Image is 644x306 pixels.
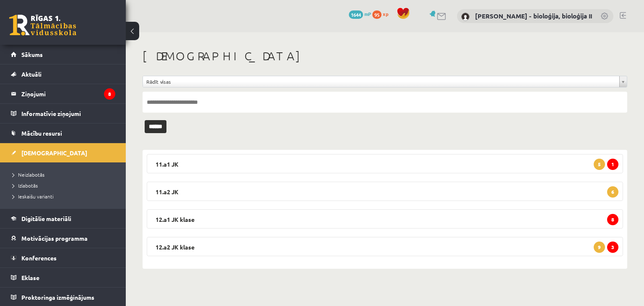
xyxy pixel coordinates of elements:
[372,10,382,19] span: 95
[11,84,115,103] a: Ziņojumi8
[147,182,623,201] legend: 11.a2 JK
[349,10,371,17] a: 1644 mP
[11,64,115,84] a: Aktuāli
[11,229,115,248] a: Motivācijas programma
[146,76,616,87] span: Rādīt visas
[607,186,618,198] span: 6
[11,123,115,143] a: Mācību resursi
[21,274,39,281] span: Eklase
[461,13,470,21] img: Elza Saulīte - bioloģija, bioloģija II
[11,143,115,162] a: [DEMOGRAPHIC_DATA]
[383,10,388,17] span: xp
[349,10,363,19] span: 1644
[21,149,87,157] span: [DEMOGRAPHIC_DATA]
[13,171,117,178] a: Neizlabotās
[21,254,57,262] span: Konferences
[13,182,117,189] a: Izlabotās
[607,214,618,225] span: 8
[147,209,623,229] legend: 12.a1 JK klase
[21,129,62,137] span: Mācību resursi
[11,45,115,64] a: Sākums
[21,234,88,242] span: Motivācijas programma
[11,209,115,228] a: Digitālie materiāli
[594,242,605,253] span: 9
[607,242,618,253] span: 3
[13,171,44,178] span: Neizlabotās
[11,248,115,267] a: Konferences
[475,12,592,20] a: [PERSON_NAME] - bioloģija, bioloģija II
[21,51,43,58] span: Sākums
[104,88,115,100] i: 8
[13,193,117,200] a: Ieskaišu varianti
[21,104,115,123] legend: Informatīvie ziņojumi
[607,159,618,170] span: 1
[21,70,42,78] span: Aktuāli
[21,293,94,301] span: Proktoringa izmēģinājums
[594,159,605,170] span: 5
[11,268,115,287] a: Eklase
[143,49,627,63] h1: [DEMOGRAPHIC_DATA]
[21,215,71,222] span: Digitālie materiāli
[147,237,623,256] legend: 12.a2 JK klase
[147,154,623,173] legend: 11.a1 JK
[13,182,38,189] span: Izlabotās
[9,15,76,36] a: Rīgas 1. Tālmācības vidusskola
[21,84,115,103] legend: Ziņojumi
[364,10,371,17] span: mP
[372,10,392,17] a: 95 xp
[13,193,54,200] span: Ieskaišu varianti
[11,104,115,123] a: Informatīvie ziņojumi
[143,76,627,87] a: Rādīt visas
